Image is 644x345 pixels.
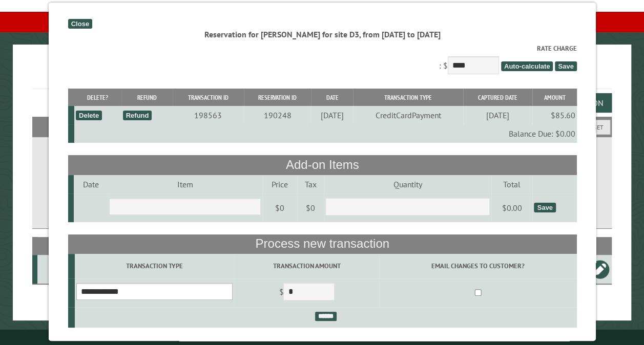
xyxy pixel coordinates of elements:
[68,44,576,53] label: Rate Charge
[491,193,532,222] td: $0.00
[311,89,353,106] th: Date
[381,261,575,271] label: Email changes to customer?
[75,111,101,120] div: Delete
[262,175,297,193] td: Price
[173,106,243,124] td: 198563
[532,106,576,124] td: $85.60
[463,106,532,124] td: [DATE]
[262,193,297,222] td: $0
[32,117,612,136] h2: Filters
[297,193,323,222] td: $0
[234,278,379,307] td: $
[68,19,92,29] div: Close
[68,29,576,40] div: Reservation for [PERSON_NAME] for site D3, from [DATE] to [DATE]
[532,89,576,106] th: Amount
[236,261,378,271] label: Transaction Amount
[68,155,576,175] th: Add-on Items
[323,175,491,193] td: Quantity
[108,175,262,193] td: Item
[173,89,243,106] th: Transaction ID
[353,106,463,124] td: CreditCardPayment
[311,106,353,124] td: [DATE]
[463,89,532,106] th: Captured Date
[37,237,74,255] th: Site
[243,106,311,124] td: 190248
[491,175,532,193] td: Total
[74,124,576,143] td: Balance Due: $0.00
[68,44,576,77] div: : $
[243,89,311,106] th: Reservation ID
[353,89,463,106] th: Transaction Type
[76,261,232,271] label: Transaction Type
[121,89,173,106] th: Refund
[32,61,612,89] h1: Reservations
[297,175,323,193] td: Tax
[534,203,555,212] div: Save
[41,264,72,274] div: D3
[501,61,553,71] span: Auto-calculate
[122,111,152,120] div: Refund
[68,234,576,254] th: Process new transaction
[73,175,107,193] td: Date
[74,89,121,106] th: Delete?
[555,61,576,71] span: Save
